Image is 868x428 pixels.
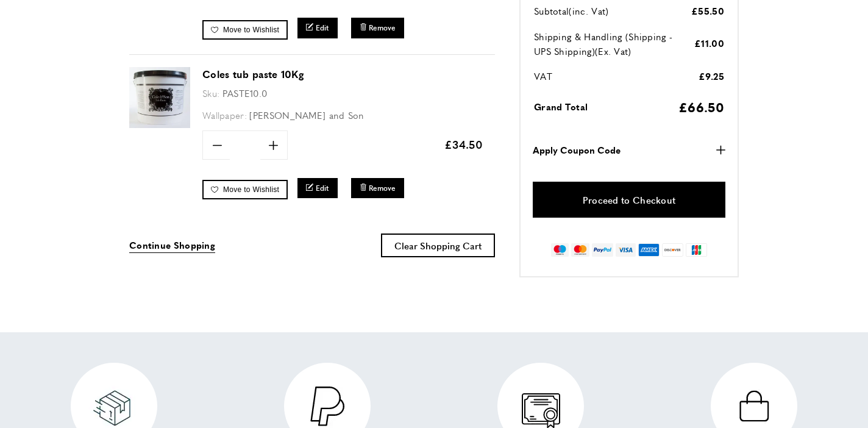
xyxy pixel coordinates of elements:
a: Move to Wishlist [202,180,288,199]
span: (Ex. Vat) [595,45,631,57]
span: [PERSON_NAME] and Son [249,109,364,121]
span: Wallpaper: [202,109,247,121]
span: Clear Shopping Cart [394,239,482,252]
span: Remove [369,23,396,33]
span: £11.00 [694,37,724,49]
a: Proceed to Checkout [533,182,725,218]
button: Remove Coles tub paste 5Kg [351,18,404,38]
span: £9.25 [699,70,725,82]
img: paypal [592,243,613,257]
a: Continue Shopping [129,238,215,253]
span: Sku: [202,87,219,99]
span: Edit [316,183,329,193]
a: Edit Coles tub paste 10Kg [297,178,338,198]
img: maestro [551,243,569,257]
img: mastercard [571,243,589,257]
a: Move to Wishlist [202,20,288,40]
a: Edit Coles tub paste 5Kg [297,18,338,38]
img: Coles tub paste 10Kg [129,67,190,128]
span: VAT [534,70,552,82]
span: Grand Total [534,100,588,113]
button: Apply Coupon Code [533,143,725,157]
a: Coles tub paste 10Kg [129,119,190,130]
span: (inc. Vat) [569,4,608,17]
span: Move to Wishlist [223,26,279,34]
span: Remove [369,183,396,193]
span: Continue Shopping [129,238,215,251]
img: american-express [638,243,660,257]
a: Coles tub paste 10Kg [202,67,304,81]
span: Shipping & Handling (Shipping - UPS Shipping) [534,30,672,57]
img: visa [616,243,636,257]
img: discover [662,243,683,257]
span: PASTE10.0 [222,87,268,99]
span: £34.50 [444,137,483,152]
img: jcb [686,243,707,257]
span: Edit [316,23,329,33]
strong: Apply Coupon Code [533,143,621,157]
button: Remove Coles tub paste 10Kg [351,178,404,198]
span: £66.50 [678,98,724,116]
span: £55.50 [691,4,724,17]
button: Clear Shopping Cart [381,234,495,257]
span: Subtotal [534,4,569,17]
span: Move to Wishlist [223,185,279,194]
